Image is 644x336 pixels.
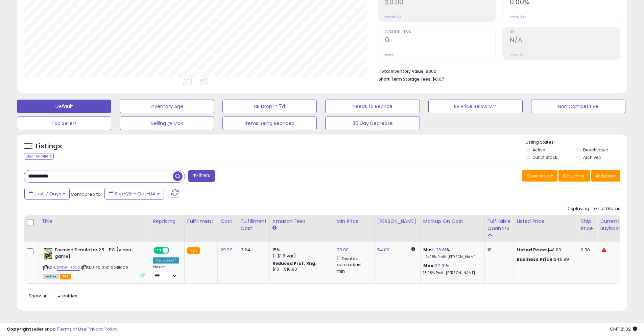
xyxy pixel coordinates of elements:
label: Deactivated [583,147,609,153]
div: Cost [220,218,235,225]
div: Amazon Fees [272,218,331,225]
small: Prev: 0.00% [510,15,526,19]
span: Sep-28 - Oct-04 [115,190,156,197]
div: [PERSON_NAME] [377,218,418,225]
button: Sep-28 - Oct-04 [104,188,164,199]
a: -26.61 [433,247,446,253]
button: Actions [591,170,620,182]
button: Last 7 Days [24,188,70,199]
small: Prev: 0 [385,53,395,57]
b: Business Price: [517,256,554,262]
b: Total Inventory Value: [379,68,425,74]
div: (+$1.8 var) [272,253,329,259]
div: Fulfillable Quantity [487,218,511,232]
span: Show: entries [29,293,77,299]
a: Terms of Use [58,326,87,332]
div: Preset: [153,265,179,280]
div: $40.99 [517,256,573,262]
span: Last 7 Days [34,190,61,197]
span: ROI [510,30,620,34]
span: | SKU: FS. 840192411006 [81,265,128,270]
button: Filters [188,170,215,182]
a: B0D81L32V2 [57,265,80,271]
a: 32.91 [435,262,446,269]
a: 54.00 [377,247,390,253]
span: ON [154,248,163,253]
div: Clear All Filters [24,153,54,160]
button: Non Competitive [531,100,625,113]
button: 30 Day Decrease [325,117,420,130]
span: Compared to: [71,191,102,197]
small: Prev: N/A [510,53,523,57]
div: Amazon AI * [153,257,179,264]
div: $10 - $10.90 [272,267,329,272]
div: Ship Price [581,218,594,232]
small: Amazon Fees. [272,225,277,231]
div: Current Buybox Price [600,218,635,232]
div: 15% [272,247,329,253]
th: The percentage added to the cost of goods (COGS) that forms the calculator for Min & Max prices. [420,215,484,242]
h2: 0 [385,36,495,45]
div: 10 [487,247,508,253]
span: OFF [168,248,179,253]
li: $300 [379,67,615,75]
img: 51cDUqy4hjL._SL40_.jpg [43,247,53,260]
button: Needs to Reprice [325,100,420,113]
label: Out of Stock [532,154,557,160]
label: Active [532,147,545,153]
div: Displaying 1 to 1 of 1 items [567,206,620,212]
button: Inventory Age [120,100,214,113]
button: BB Price Below Min [428,100,523,113]
div: seller snap | | [7,326,117,333]
div: Min Price [337,218,372,225]
div: % [423,247,479,259]
h2: N/A [510,36,620,45]
button: Default [17,100,111,113]
a: 33.00 [337,247,349,253]
button: Save View [522,170,557,182]
a: Privacy Policy [88,326,117,332]
p: 18.28% Profit [PERSON_NAME] [423,271,479,275]
b: Min: [423,247,433,253]
p: -24.18% Profit [PERSON_NAME] [423,255,479,259]
h5: Listings [36,142,62,151]
div: Markup on Cost [423,218,482,225]
div: Repricing [153,218,182,225]
span: FBA [60,274,71,279]
small: Prev: $0.00 [385,15,401,19]
div: Fulfillment [187,218,215,225]
div: 3.24 [241,247,264,253]
button: Items Being Repriced [222,117,317,130]
span: Ordered Items [385,30,495,34]
label: Archived [583,154,601,160]
small: FBA [187,247,200,254]
b: Farming Simulator 25 - PC [video game] [55,247,137,261]
button: Top Sellers [17,117,111,130]
div: Disable auto adjust min [337,255,369,274]
div: ASIN: [43,247,145,278]
strong: Copyright [7,326,31,332]
div: Fulfillment Cost [241,218,267,232]
span: Columns [563,172,584,179]
b: Max: [423,262,435,269]
div: Title [42,218,147,225]
b: Short Term Storage Fees: [379,76,431,82]
span: $0.07 [432,76,444,82]
button: BB Drop in 7d [222,100,317,113]
button: Columns [558,170,590,182]
div: $41.00 [517,247,573,253]
b: Listed Price: [517,247,547,253]
p: Listing States: [526,139,627,146]
div: 0.00 [581,247,592,253]
div: Listed Price [517,218,575,225]
button: Selling @ Max [120,117,214,130]
span: 2025-10-12 21:32 GMT [610,326,637,332]
div: % [423,263,479,275]
b: Reduced Prof. Rng. [272,260,317,266]
span: All listings currently available for purchase on Amazon [43,274,59,279]
a: 29.99 [220,247,233,253]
